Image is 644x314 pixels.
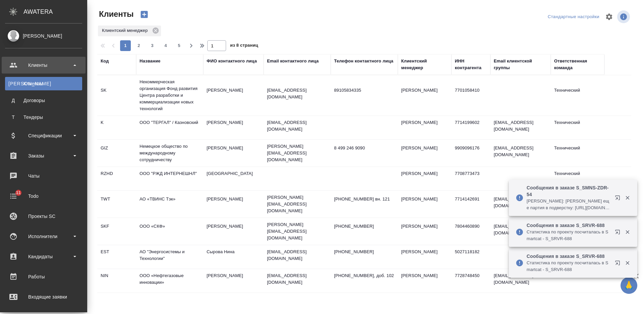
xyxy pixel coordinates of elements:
[611,191,627,207] button: Открыть в новой вкладке
[334,223,394,230] p: [PHONE_NUMBER]
[451,84,490,107] td: 7701058410
[617,10,631,23] span: Посмотреть информацию
[97,245,136,269] td: EST
[23,5,87,18] div: AWATERA
[451,141,490,165] td: 9909096176
[334,249,394,255] p: [PHONE_NUMBER]
[554,58,601,71] div: Ответственная команда
[136,220,203,243] td: ООО «СКФ»
[5,151,82,161] div: Заказы
[5,191,82,201] div: Todo
[455,58,487,71] div: ИНН контрагента
[136,245,203,269] td: АО "Энергосистемы и Технологии"
[398,245,451,269] td: [PERSON_NAME]
[97,141,136,165] td: GIZ
[527,198,610,211] p: [PERSON_NAME]: [PERSON_NAME] еще партия в подверстку: [URL][DOMAIN_NAME]
[490,269,551,293] td: [EMAIL_ADDRESS][DOMAIN_NAME]
[160,40,171,51] button: 4
[490,141,551,165] td: [EMAIL_ADDRESS][DOMAIN_NAME]
[267,58,319,64] div: Email контактного лица
[12,189,25,196] span: 11
[98,26,161,36] div: Клиентский менеджер
[267,87,327,100] p: [EMAIL_ADDRESS][DOMAIN_NAME]
[451,192,490,216] td: 7714142691
[102,27,150,34] p: Клиентский менеджер
[203,192,264,216] td: [PERSON_NAME]
[398,141,451,165] td: [PERSON_NAME]
[5,131,82,141] div: Спецификации
[174,42,184,49] span: 5
[160,42,171,49] span: 4
[97,9,133,19] span: Клиенты
[5,110,82,124] a: ТТендеры
[147,40,158,51] button: 3
[451,269,490,293] td: 7728748450
[136,75,203,116] td: Некоммерческая организация Фонд развития Центра разработки и коммерциализации новых технологий
[551,141,604,165] td: Технический
[267,249,327,262] p: [EMAIL_ADDRESS][DOMAIN_NAME]
[451,167,490,190] td: 7708773473
[621,195,634,201] button: Закрыть
[527,229,610,242] p: Cтатистика по проекту посчиталась в Smartcat - S_SRVR-688
[8,97,79,104] div: Договоры
[136,269,203,293] td: ООО «Нефтегазовые инновации»
[203,245,264,269] td: Сырова Нина
[230,41,258,51] span: из 8 страниц
[334,58,393,64] div: Телефон контактного лица
[136,140,203,167] td: Немецкое общество по международному сотрудничеству
[551,167,604,190] td: Технический
[398,192,451,216] td: [PERSON_NAME]
[203,141,264,165] td: [PERSON_NAME]
[267,194,327,214] p: [PERSON_NAME][EMAIL_ADDRESS][DOMAIN_NAME]
[451,220,490,243] td: 7804460890
[494,58,547,71] div: Email клиентской группы
[490,116,551,139] td: [EMAIL_ADDRESS][DOMAIN_NAME]
[136,116,203,139] td: ООО "ТЕРГАЛ" / Казновский
[2,268,86,285] a: Работы
[2,288,86,305] a: Входящие заявки
[611,225,627,241] button: Открыть в новой вкладке
[621,229,634,235] button: Закрыть
[2,168,86,184] a: Чаты
[551,116,604,139] td: Технический
[398,84,451,107] td: [PERSON_NAME]
[398,269,451,293] td: [PERSON_NAME]
[527,253,610,260] p: Сообщения в заказе S_SRVR-688
[334,272,394,279] p: [PHONE_NUMBER], доб. 102
[621,260,634,266] button: Закрыть
[203,220,264,243] td: [PERSON_NAME]
[97,269,136,293] td: NIN
[174,40,184,51] button: 5
[398,220,451,243] td: [PERSON_NAME]
[2,208,86,225] a: Проекты SC
[5,272,82,282] div: Работы
[5,94,82,107] a: ДДоговоры
[97,192,136,216] td: TWT
[97,167,136,190] td: RZHD
[398,116,451,139] td: [PERSON_NAME]
[5,292,82,302] div: Входящие заявки
[527,184,610,198] p: Сообщения в заказе S_SMNS-ZDR-54
[101,58,109,64] div: Код
[601,9,617,25] span: Настроить таблицу
[2,188,86,205] a: 11Todo
[398,167,451,190] td: [PERSON_NAME]
[334,145,394,151] p: 8 499 246 9090
[8,80,79,87] div: Клиенты
[5,252,82,262] div: Кандидаты
[136,192,203,216] td: АО «ТВИНС Тэк»
[267,272,327,286] p: [EMAIL_ADDRESS][DOMAIN_NAME]
[5,231,82,241] div: Исполнители
[203,84,264,107] td: [PERSON_NAME]
[136,9,152,20] button: Создать
[147,42,158,49] span: 3
[97,116,136,139] td: K
[267,119,327,133] p: [EMAIL_ADDRESS][DOMAIN_NAME]
[133,42,144,49] span: 2
[401,58,448,71] div: Клиентский менеджер
[334,87,394,94] p: 89105834335
[527,222,610,229] p: Сообщения в заказе S_SRVR-688
[203,116,264,139] td: [PERSON_NAME]
[5,60,82,70] div: Клиенты
[97,220,136,243] td: SKF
